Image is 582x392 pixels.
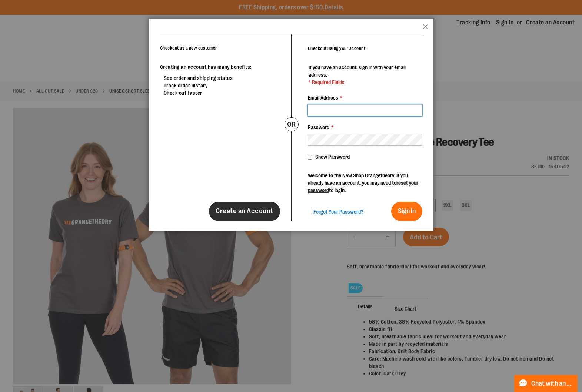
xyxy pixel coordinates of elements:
[164,82,280,89] li: Track order history
[216,207,273,215] span: Create an Account
[315,154,350,160] span: Show Password
[209,202,280,221] a: Create an Account
[313,209,363,215] span: Forgot Your Password?
[160,46,217,51] strong: Checkout as a new customer
[308,124,329,130] span: Password
[285,117,299,131] div: or
[514,375,578,392] button: Chat with an Expert
[308,180,418,193] a: reset your password
[308,172,422,194] p: Welcome to the New Shop Orangetheory! If you already have an account, you may need to to login.
[531,380,573,387] span: Chat with an Expert
[164,74,280,82] li: See order and shipping status
[160,63,280,71] p: Creating an account has many benefits:
[309,64,406,78] span: If you have an account, sign in with your email address.
[391,202,422,221] button: Sign In
[164,89,280,97] li: Check out faster
[308,46,366,51] strong: Checkout using your account
[398,207,416,215] span: Sign In
[313,208,363,215] a: Forgot Your Password?
[309,78,422,86] span: * Required Fields
[308,95,338,101] span: Email Address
